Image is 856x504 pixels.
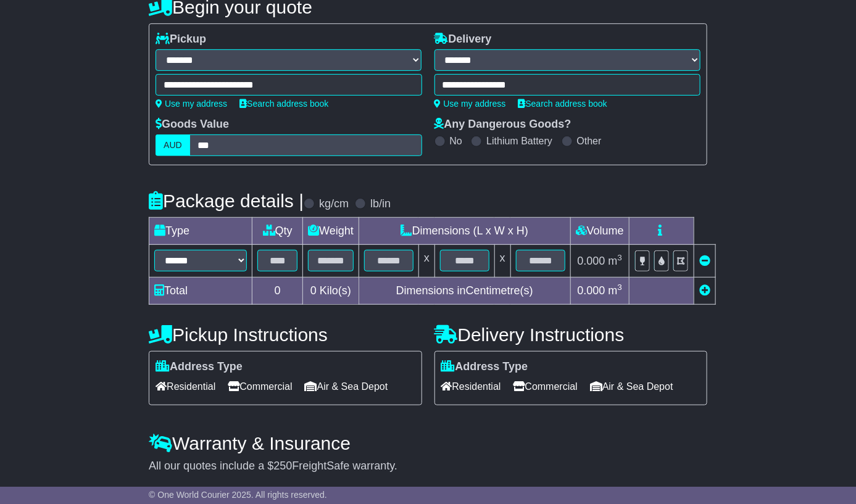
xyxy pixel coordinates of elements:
h4: Pickup Instructions [149,324,422,345]
td: x [494,245,510,278]
a: Search address book [239,99,328,109]
span: m [609,255,623,267]
h4: Delivery Instructions [434,324,707,345]
td: x [418,245,434,278]
span: 0.000 [578,255,605,267]
td: Volume [570,218,629,245]
span: 250 [273,460,292,472]
label: Delivery [434,33,492,46]
label: Pickup [156,33,206,46]
a: Use my address [156,99,227,109]
label: lb/in [370,197,391,211]
label: kg/cm [319,197,349,211]
span: 0.000 [578,284,605,297]
sup: 3 [618,253,623,262]
label: AUD [156,134,190,156]
td: Kilo(s) [303,278,359,305]
a: Remove this item [699,255,710,267]
sup: 3 [618,283,623,292]
a: Search address book [518,99,607,109]
label: Goods Value [156,118,229,131]
h4: Package details | [149,191,304,211]
td: 0 [252,278,303,305]
label: Address Type [156,360,243,374]
a: Add new item [699,284,710,297]
td: Qty [252,218,303,245]
span: Commercial [513,377,578,396]
label: Address Type [441,360,528,374]
label: Any Dangerous Goods? [434,118,571,131]
label: Other [577,135,602,147]
span: © One World Courier 2025. All rights reserved. [149,490,327,500]
div: All our quotes include a $ FreightSafe warranty. [149,460,707,473]
td: Dimensions in Centimetre(s) [359,278,570,305]
a: Use my address [434,99,506,109]
td: Dimensions (L x W x H) [359,218,570,245]
label: Lithium Battery [486,135,552,147]
span: Air & Sea Depot [590,377,673,396]
span: Commercial [228,377,292,396]
span: 0 [310,284,317,297]
span: m [609,284,623,297]
td: Weight [303,218,359,245]
td: Total [149,278,252,305]
span: Residential [441,377,501,396]
td: Type [149,218,252,245]
span: Residential [156,377,215,396]
span: Air & Sea Depot [305,377,388,396]
h4: Warranty & Insurance [149,433,707,453]
label: No [450,135,462,147]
